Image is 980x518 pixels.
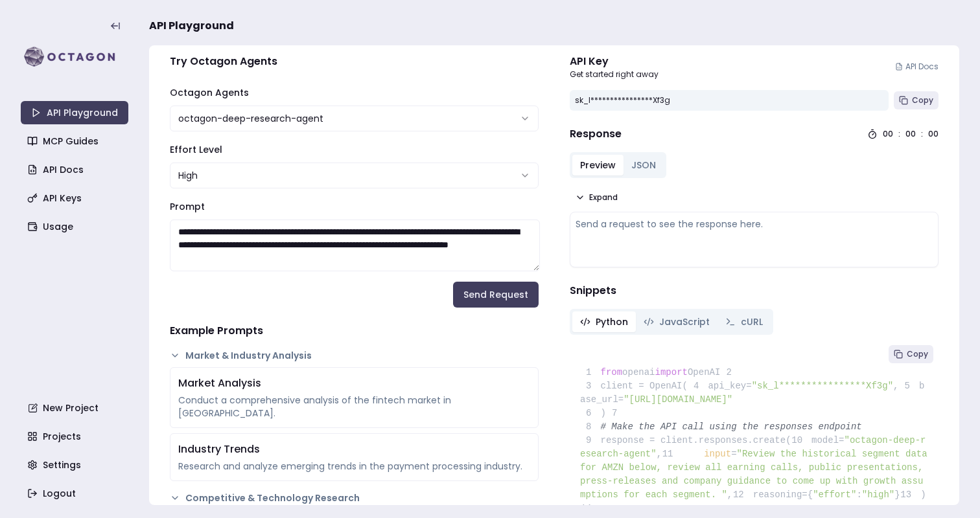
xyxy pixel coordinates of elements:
[688,367,720,377] span: OpenAI
[170,349,539,362] button: Market & Industry Analysis
[589,192,618,203] span: Expand
[662,447,682,461] span: 11
[170,323,539,339] h4: Example Prompts
[580,381,688,391] span: client = OpenAI(
[753,490,813,500] span: reasoning={
[170,491,539,504] button: Competitive & Technology Research
[170,143,222,156] label: Effort Level
[898,129,900,139] div: :
[580,449,933,500] span: "Review the historical segment data for AMZN below, review all earning calls, public presentation...
[907,349,928,359] span: Copy
[720,366,741,379] span: 2
[580,407,601,420] span: 6
[580,434,601,447] span: 9
[862,490,894,500] span: "high"
[883,129,893,139] div: 00
[170,54,539,69] h4: Try Octagon Agents
[813,490,856,500] span: "effort"
[170,200,205,213] label: Prompt
[856,490,861,500] span: :
[624,394,732,405] span: "[URL][DOMAIN_NAME]"
[688,379,708,393] span: 4
[580,366,601,379] span: 1
[921,129,923,139] div: :
[732,488,753,502] span: 12
[741,315,763,328] span: cURL
[22,186,130,210] a: API Keys
[572,155,624,175] button: Preview
[893,381,898,391] span: ,
[178,460,530,473] div: Research and analyze emerging trends in the payment processing industry.
[170,86,249,99] label: Octagon Agents
[580,379,601,393] span: 3
[149,18,234,34] span: API Playground
[895,62,939,72] a: API Docs
[22,129,130,153] a: MCP Guides
[596,315,628,328] span: Python
[178,376,530,391] div: Market Analysis
[22,396,130,420] a: New Project
[928,129,939,139] div: 00
[606,407,627,420] span: 7
[622,367,655,377] span: openai
[894,490,900,500] span: }
[791,434,812,447] span: 10
[580,435,791,445] span: response = client.responses.create(
[570,283,939,298] h4: Snippets
[580,420,601,434] span: 8
[22,453,130,477] a: Settings
[570,188,623,207] button: Expand
[655,367,688,377] span: import
[22,425,130,448] a: Projects
[570,126,622,142] h4: Response
[22,482,130,505] a: Logout
[580,502,601,515] span: 14
[580,408,606,418] span: )
[704,449,731,459] span: input
[22,158,130,181] a: API Docs
[912,95,933,106] span: Copy
[624,155,664,175] button: JSON
[900,488,921,502] span: 13
[178,442,530,457] div: Industry Trends
[898,379,919,393] span: 5
[570,54,659,69] div: API Key
[811,435,844,445] span: model=
[453,282,539,308] button: Send Request
[570,69,659,80] p: Get started right away
[22,215,130,238] a: Usage
[657,449,662,459] span: ,
[21,44,128,70] img: logo-rect-yK7x_WSZ.svg
[731,449,736,459] span: =
[727,490,732,500] span: ,
[178,394,530,420] div: Conduct a comprehensive analysis of the fintech market in [GEOGRAPHIC_DATA].
[21,101,128,124] a: API Playground
[576,218,933,231] div: Send a request to see the response here.
[601,422,862,432] span: # Make the API call using the responses endpoint
[889,345,933,363] button: Copy
[601,367,623,377] span: from
[900,490,926,500] span: )
[708,381,751,391] span: api_key=
[659,315,710,328] span: JavaScript
[905,129,916,139] div: 00
[894,91,939,109] button: Copy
